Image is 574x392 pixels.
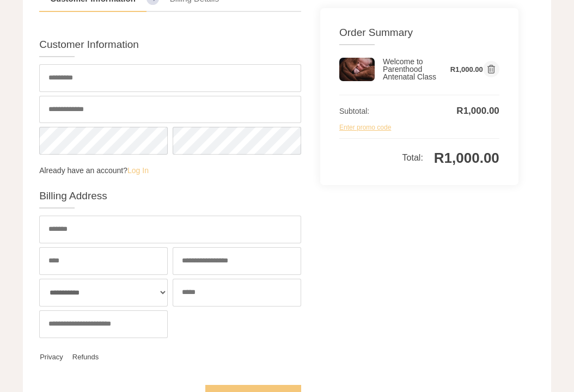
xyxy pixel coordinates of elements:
h3: Customer Information [39,39,301,58]
a: Privacy [39,350,64,366]
span: Total: [402,150,423,166]
a: Log In [127,166,149,175]
span: Subtotal: [339,106,429,117]
a: Welcome to Parenthood Antenatal Class [383,57,436,81]
span: R1,000.00 [434,150,499,166]
h3: Billing Address [39,191,301,210]
span: R1,000.00 [456,106,499,117]
span: R1,000.00 [450,66,483,73]
a: Refunds [72,350,99,366]
a: Enter promo code [339,124,391,131]
h3: Order Summary [339,27,499,46]
span: Already have an account? [39,167,301,174]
